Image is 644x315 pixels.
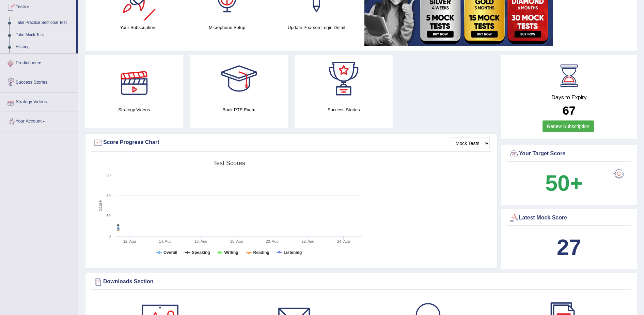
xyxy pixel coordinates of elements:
tspan: 24. Aug [337,239,350,243]
a: Take Practice Sectional Test [13,17,76,29]
a: Renew Subscription [543,120,594,132]
text: 0 [109,234,111,238]
h4: Success Stories [295,106,393,113]
tspan: Speaking [192,250,210,255]
b: 50+ [545,171,583,196]
tspan: Score [98,200,103,211]
tspan: Test scores [213,160,245,167]
h4: Days to Expiry [509,95,629,101]
tspan: Listening [284,250,302,255]
text: 30 [107,214,111,218]
tspan: 18. Aug [230,239,243,243]
tspan: Overall [163,250,177,255]
div: Downloads Section [93,277,629,287]
h4: Your Subscription [96,24,179,31]
b: 67 [562,104,576,117]
h4: Update Pearson Login Detail [275,24,358,31]
tspan: Writing [224,250,238,255]
a: History [13,41,76,53]
a: Predictions [0,54,78,71]
div: Your Target Score [509,149,629,159]
text: 90 [107,173,111,177]
h4: Book PTE Exam [190,106,288,113]
tspan: 14. Aug [159,239,171,243]
tspan: 12. Aug [123,239,136,243]
div: Latest Mock Score [509,213,629,223]
h4: Microphone Setup [186,24,268,31]
h4: Strategy Videos [85,106,183,113]
tspan: 20. Aug [266,239,279,243]
tspan: Reading [253,250,269,255]
a: Success Stories [0,73,78,90]
tspan: 16. Aug [194,239,207,243]
div: Score Progress Chart [93,138,490,148]
a: Strategy Videos [0,92,78,110]
text: 60 [107,194,111,198]
tspan: 22. Aug [301,239,314,243]
a: Your Account [0,112,78,129]
a: Take Mock Test [13,29,76,41]
b: 27 [557,235,581,260]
